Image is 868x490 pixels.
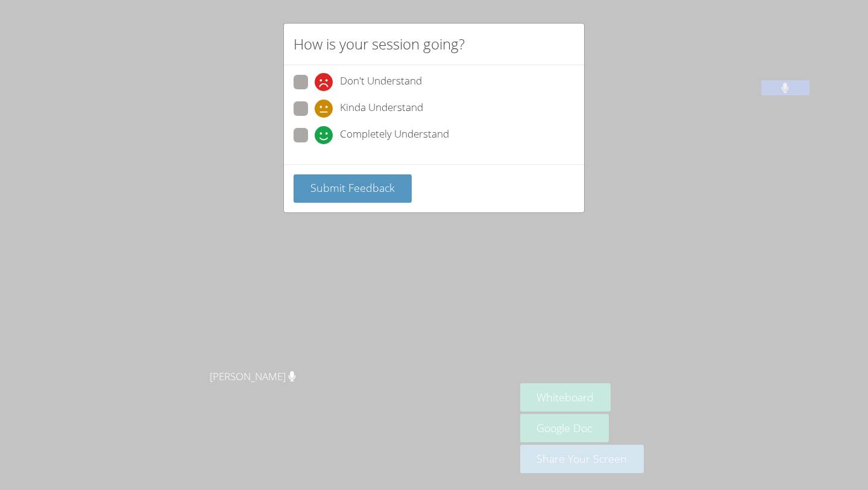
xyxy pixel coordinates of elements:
button: Submit Feedback [294,174,412,203]
span: Kinda Understand [340,100,423,118]
span: Don't Understand [340,73,422,91]
span: Submit Feedback [310,180,395,195]
h2: How is your session going? [294,33,465,55]
span: Completely Understand [340,126,449,144]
